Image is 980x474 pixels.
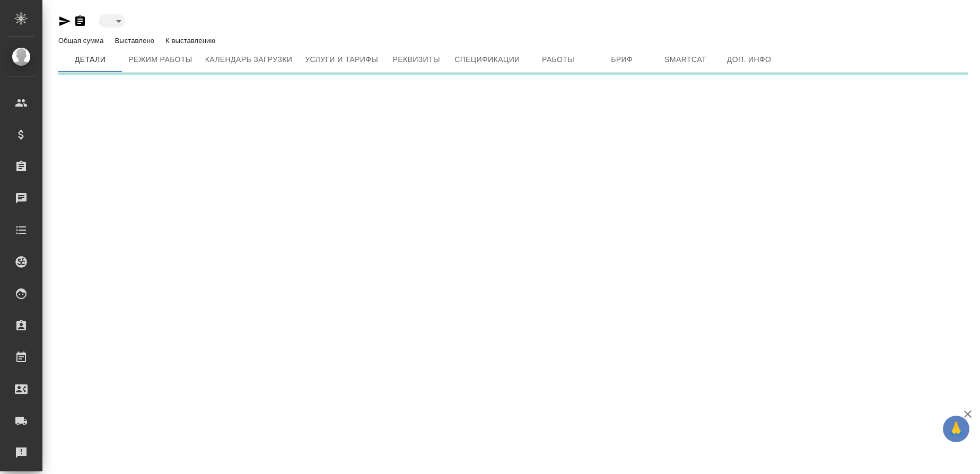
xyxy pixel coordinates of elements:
[305,53,378,66] span: Услуги и тарифы
[391,53,442,66] span: Реквизиты
[205,53,293,66] span: Календарь загрузки
[943,416,969,442] button: 🙏
[128,53,192,66] span: Режим работы
[58,15,71,28] button: Скопировать ссылку для ЯМессенджера
[99,14,125,28] div: ​
[724,53,775,66] span: Доп. инфо
[115,37,157,45] p: Выставлено
[454,53,520,66] span: Спецификации
[58,37,106,45] p: Общая сумма
[74,15,86,28] button: Скопировать ссылку
[165,37,218,45] p: К выставлению
[660,53,711,66] span: Smartcat
[947,418,965,440] span: 🙏
[597,53,647,66] span: Бриф
[65,53,116,66] span: Детали
[533,53,584,66] span: Работы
